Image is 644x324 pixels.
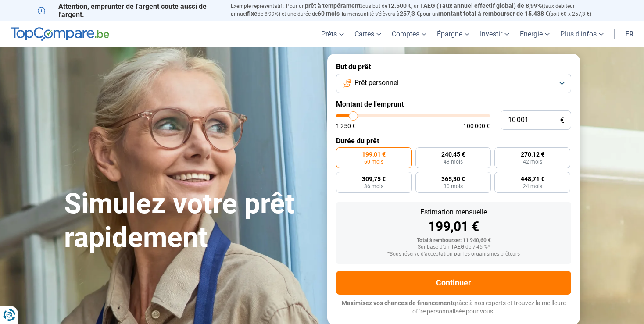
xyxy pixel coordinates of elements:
span: 448,71 € [521,176,544,182]
a: fr [620,21,639,47]
span: montant total à rembourser de 15.438 € [438,10,549,17]
div: Estimation mensuelle [343,209,564,216]
img: TopCompare [11,27,109,41]
button: Continuer [336,271,571,295]
span: fixe [247,10,258,17]
span: prêt à tempérament [305,2,361,9]
span: TAEG (Taux annuel effectif global) de 8,99% [420,2,542,9]
span: 257,3 € [400,10,420,17]
a: Investir [475,21,515,47]
span: 199,01 € [362,151,386,157]
div: Sur base d'un TAEG de 7,45 %* [343,244,564,250]
label: Durée du prêt [336,137,571,145]
div: 199,01 € [343,220,564,233]
a: Plus d'infos [555,21,609,47]
div: Total à rembourser: 11 940,60 € [343,238,564,244]
span: 100 000 € [463,123,490,129]
span: 60 mois [318,10,340,17]
span: 12.500 € [387,2,411,9]
span: 24 mois [523,184,542,189]
a: Énergie [515,21,555,47]
span: 48 mois [444,159,463,164]
label: But du prêt [336,63,571,71]
span: 30 mois [444,184,463,189]
span: 365,30 € [441,176,465,182]
span: Maximisez vos chances de financement [342,299,453,306]
span: € [560,117,564,124]
a: Prêts [316,21,349,47]
span: 270,12 € [521,151,544,157]
p: grâce à nos experts et trouvez la meilleure offre personnalisée pour vous. [336,299,571,316]
label: Montant de l'emprunt [336,100,571,108]
button: Prêt personnel [336,74,571,93]
span: 240,45 € [441,151,465,157]
a: Comptes [386,21,432,47]
a: Cartes [349,21,386,47]
a: Épargne [432,21,475,47]
span: 42 mois [523,159,542,164]
span: Prêt personnel [354,78,399,88]
div: *Sous réserve d'acceptation par les organismes prêteurs [343,251,564,257]
span: 1 250 € [336,123,356,129]
span: 36 mois [364,184,383,189]
h1: Simulez votre prêt rapidement [64,187,317,255]
p: Exemple représentatif : Pour un tous but de , un (taux débiteur annuel de 8,99%) et une durée de ... [231,2,606,18]
p: Attention, emprunter de l'argent coûte aussi de l'argent. [38,2,220,19]
span: 309,75 € [362,176,386,182]
span: 60 mois [364,159,383,164]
